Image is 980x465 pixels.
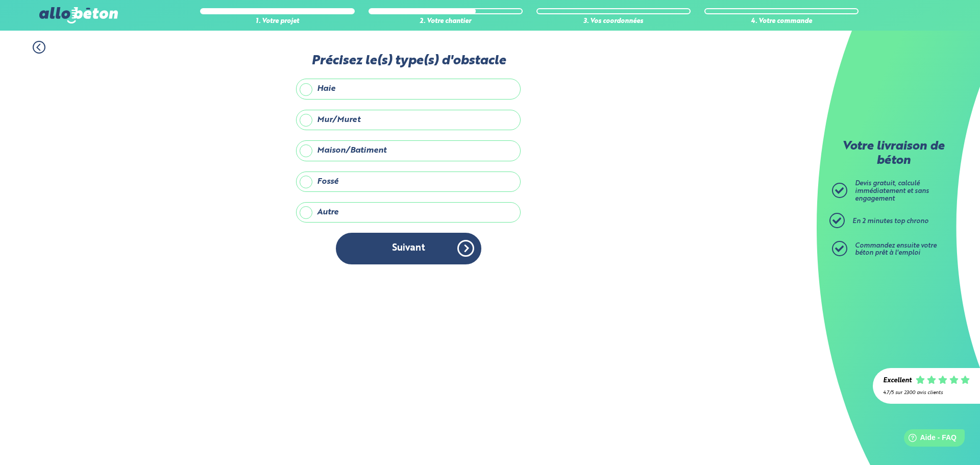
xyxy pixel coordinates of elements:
iframe: Help widget launcher [889,425,969,454]
button: Suivant [336,233,481,264]
label: Fossé [296,172,521,192]
div: 1. Votre projet [200,18,354,26]
label: Haie [296,79,521,99]
label: Autre [296,202,521,223]
label: Mur/Muret [296,110,521,130]
label: Précisez le(s) type(s) d'obstacle [296,54,521,68]
div: 3. Vos coordonnées [536,18,691,26]
label: Maison/Batiment [296,140,521,161]
div: 2. Votre chantier [369,18,523,26]
img: allobéton [39,7,118,23]
div: 4. Votre commande [704,18,859,26]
